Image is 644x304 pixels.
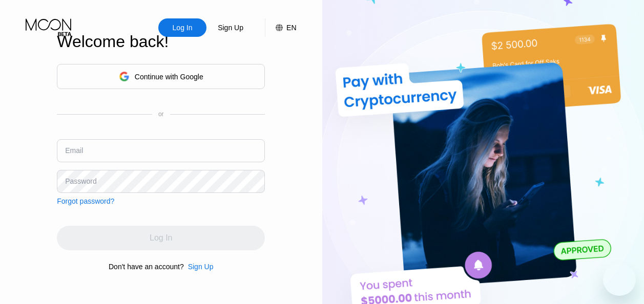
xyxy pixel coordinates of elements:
[603,263,636,296] iframe: Button to launch messaging window
[286,24,296,32] div: EN
[57,197,114,205] div: Forgot password?
[158,111,164,118] div: or
[135,73,203,81] div: Continue with Google
[65,177,96,185] div: Password
[217,23,244,33] div: Sign Up
[158,18,206,37] div: Log In
[57,32,265,51] div: Welcome back!
[188,263,214,271] div: Sign Up
[109,263,184,271] div: Don't have an account?
[65,146,83,155] div: Email
[184,263,214,271] div: Sign Up
[57,64,265,89] div: Continue with Google
[265,18,296,37] div: EN
[172,23,194,33] div: Log In
[206,18,255,37] div: Sign Up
